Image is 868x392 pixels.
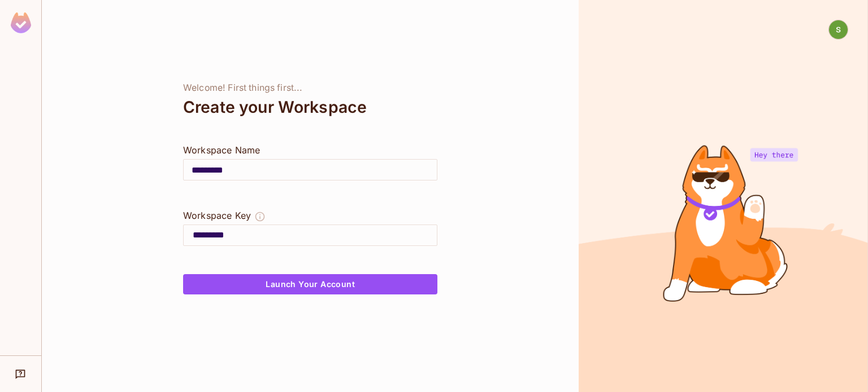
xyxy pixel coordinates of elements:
[254,209,266,224] button: The Workspace Key is unique, and serves as the identifier of your workspace.
[183,94,437,121] div: Create your Workspace
[183,82,437,94] div: Welcome! First things first...
[11,12,31,33] img: SReyMgAAAABJRU5ErkJggg==
[183,274,437,294] button: Launch Your Account
[829,20,848,39] img: sawsan hamdeh
[183,143,437,157] div: Workspace Name
[183,209,251,222] div: Workspace Key
[8,363,33,385] div: Help & Updates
